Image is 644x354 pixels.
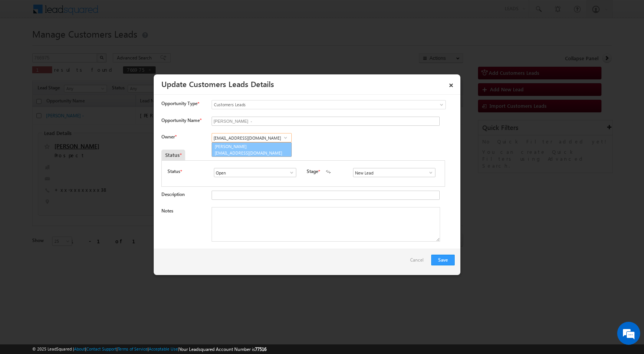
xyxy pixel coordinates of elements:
[212,133,292,142] input: Type to Search
[161,134,176,140] label: Owner
[40,40,129,50] div: Chat with us now
[212,100,446,109] a: Customers Leads
[32,346,266,353] span: © 2025 LeadSquared | | | | |
[285,169,294,176] a: Show All Items
[445,77,458,91] a: ×
[307,168,318,175] label: Stage
[215,150,284,156] span: [EMAIL_ADDRESS][DOMAIN_NAME]
[353,168,435,177] input: Type to Search
[281,134,290,142] a: Show All Items
[431,255,455,265] button: Save
[74,346,85,351] a: About
[126,4,144,22] div: Minimize live chat window
[161,100,197,107] span: Opportunity Type
[161,117,201,123] label: Opportunity Name
[86,346,117,351] a: Contact Support
[179,346,266,352] span: Your Leadsquared Account Number is
[13,40,32,50] img: d_60004797649_company_0_60004797649
[10,71,140,230] textarea: Type your message and hit 'Enter'
[104,236,139,247] em: Start Chat
[161,78,274,89] a: Update Customers Leads Details
[410,255,427,269] a: Cancel
[168,168,180,175] label: Status
[255,346,266,352] span: 77516
[161,150,185,160] div: Status
[212,142,292,157] a: [PERSON_NAME]
[149,346,178,351] a: Acceptable Use
[214,168,296,177] input: Type to Search
[161,208,173,214] label: Notes
[161,191,185,197] label: Description
[212,101,414,108] span: Customers Leads
[424,169,434,176] a: Show All Items
[118,346,148,351] a: Terms of Service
